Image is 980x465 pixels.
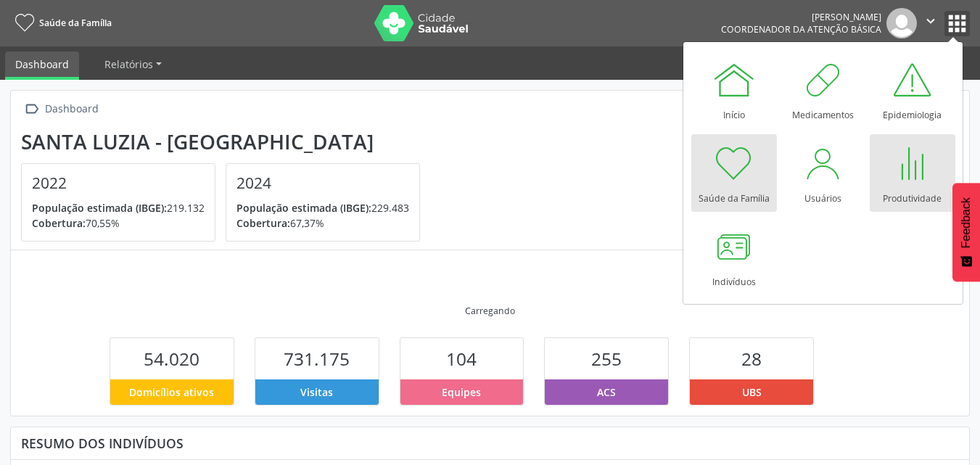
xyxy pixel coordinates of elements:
[236,215,409,231] p: 67,37%
[691,51,777,128] a: Início
[591,347,622,371] span: 255
[32,174,205,192] h4: 2022
[42,99,101,120] div: Dashboard
[917,8,944,38] button: 
[691,218,777,295] a: Indivíduos
[870,134,955,212] a: Produtividade
[236,200,409,215] p: 229.483
[21,99,101,120] a:  Dashboard
[144,347,199,371] span: 54.020
[236,216,290,230] span: Cobertura:
[952,183,980,281] button: Feedback - Mostrar pesquisa
[5,52,79,80] a: Dashboard
[923,13,939,29] i: 
[465,305,515,317] div: Carregando
[960,197,973,248] span: Feedback
[781,134,866,212] a: Usuários
[236,201,371,215] span: População estimada (IBGE):
[21,99,42,120] i: 
[442,384,481,400] span: Equipes
[129,384,214,400] span: Domicílios ativos
[781,51,866,128] a: Medicamentos
[446,347,477,371] span: 104
[10,11,112,35] a: Saúde da Família
[721,23,881,36] span: Coordenador da Atenção Básica
[597,384,616,400] span: ACS
[104,57,153,71] span: Relatórios
[721,11,881,23] div: [PERSON_NAME]
[32,200,205,215] p: 219.132
[32,215,205,231] p: 70,55%
[300,384,333,400] span: Visitas
[94,52,172,77] a: Relatórios
[236,174,409,192] h4: 2024
[32,216,86,230] span: Cobertura:
[741,347,762,371] span: 28
[21,130,430,154] div: Santa Luzia - [GEOGRAPHIC_DATA]
[32,201,167,215] span: População estimada (IBGE):
[39,17,112,29] span: Saúde da Família
[21,435,959,451] div: Resumo dos indivíduos
[886,8,917,38] img: img
[944,11,970,36] button: apps
[870,51,955,128] a: Epidemiologia
[691,134,777,212] a: Saúde da Família
[284,347,350,371] span: 731.175
[742,384,762,400] span: UBS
